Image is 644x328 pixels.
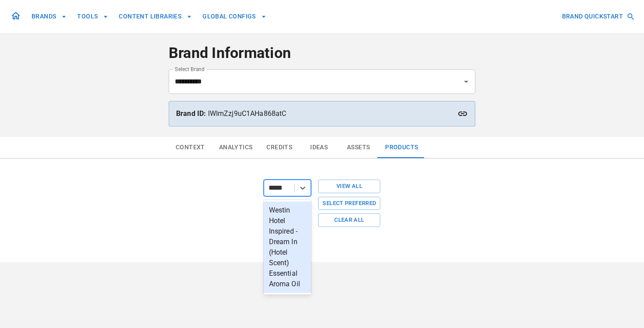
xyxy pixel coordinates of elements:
[318,213,380,227] button: Clear All
[176,109,206,118] strong: Brand ID:
[259,137,299,158] button: Credits
[378,137,425,158] button: Products
[318,197,380,210] button: Select Preferred
[199,8,270,25] button: GLOBAL CONFIGS
[74,8,112,25] button: TOOLS
[212,137,260,158] button: Analytics
[28,8,70,25] button: BRANDS
[318,180,380,193] button: View All
[169,137,212,158] button: Context
[115,8,195,25] button: CONTENT LIBRARIES
[175,65,205,73] label: Select Brand
[339,137,378,158] button: Assets
[299,137,339,158] button: Ideas
[460,76,472,88] button: Open
[559,8,637,25] button: BRAND QUICKSTART
[176,108,468,119] p: lWImZzj9uC1AHa868atC
[169,44,475,62] h4: Brand Information
[264,202,311,293] div: Westin Hotel Inspired - Dream In (Hotel Scent) Essential Aroma Oil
